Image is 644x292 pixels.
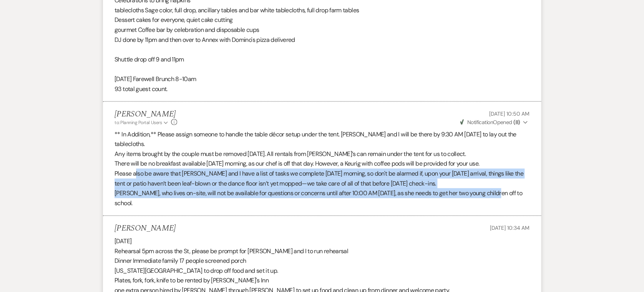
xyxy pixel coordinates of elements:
[115,25,529,35] p: gourmet Coffee bar by celebration and disposable cups
[115,169,529,188] p: Please also be aware that [PERSON_NAME] and I have a list of tasks we complete [DATE] morning, so...
[115,35,529,45] p: DJ done by 11pm and then over to Annex with Domino's pizza delivered
[513,119,520,126] strong: ( 8 )
[115,74,529,84] p: [DATE] Farewell Brunch 8-10am
[115,149,529,159] p: Any items brought by the couple must be removed [DATE]. All rentals from [PERSON_NAME]’s can rema...
[460,119,520,126] span: Opened
[115,247,348,255] span: Rehearsal 5pm across the St, please be prompt for [PERSON_NAME] and I to run rehearsal
[489,110,529,117] span: [DATE] 10:50 AM
[115,224,176,233] h5: [PERSON_NAME]
[115,15,529,25] p: Dessert cakes for everyone, quiet cake cutting
[115,237,131,245] span: [DATE]
[115,84,529,94] p: 93 total guest count.
[115,129,529,149] p: ** In Addition,** Please assign someone to handle the table décor setup under the tent. [PERSON_N...
[467,119,493,126] span: Notification
[115,5,529,15] p: tablecloths Sage color, full drop, ancillary tables and bar white tablecloths, full drop farm tables
[115,55,529,65] p: Shuttle drop off 9 and 11pm
[115,159,529,169] p: There will be no breakfast available [DATE] morning, as our chef is off that day. However, a Keur...
[115,276,269,284] span: Plates, fork, fork, knife to be rented by [PERSON_NAME]'s Inn
[115,119,162,126] span: to: Planning Portal Users
[115,119,169,126] button: to: Planning Portal Users
[115,188,529,208] p: [PERSON_NAME], who lives on-site, will not be available for questions or concerns until after 10:...
[115,267,278,275] span: [US_STATE][GEOGRAPHIC_DATA] to drop off food and set it up.
[115,109,177,119] h5: [PERSON_NAME]
[115,257,246,265] span: Dinner Immediate family 17 people screened porch
[459,118,529,126] button: NotificationOpened (8)
[490,224,529,231] span: [DATE] 10:34 AM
